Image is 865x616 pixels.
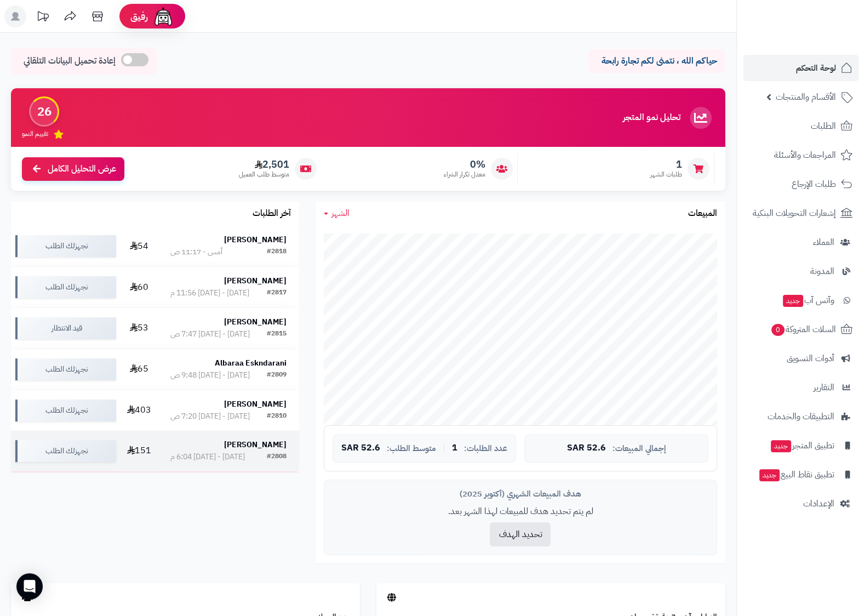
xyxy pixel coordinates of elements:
[215,357,287,369] strong: Albaraa Eskndarani
[743,374,858,401] a: التقارير
[267,452,287,463] div: #2808
[170,452,245,463] div: [DATE] - [DATE] 6:04 م
[170,247,222,258] div: أمس - 11:17 ص
[444,158,485,170] span: 0%
[771,323,785,336] span: 0
[121,267,158,307] td: 60
[331,207,350,220] span: الشهر
[758,467,834,482] span: تطبيق نقاط البيع
[782,293,834,308] span: وآتس آب
[783,295,803,307] span: جديد
[743,490,858,517] a: الإعدادات
[743,142,858,168] a: المراجعات والأسئلة
[688,209,717,219] h3: المبيعات
[787,351,834,366] span: أدوات التسويق
[597,55,717,67] p: حياكم الله ، نتمنى لكم تجارة رابحة
[796,60,836,76] span: لوحة التحكم
[444,170,485,179] span: معدل تكرار الشراء
[15,276,116,298] div: نجهزلك الطلب
[743,55,858,81] a: لوحة التحكم
[16,573,43,600] div: Open Intercom Messenger
[121,349,158,390] td: 65
[239,170,289,179] span: متوسط طلب العميل
[813,235,834,250] span: العملاء
[464,444,507,453] span: عدد الطلبات:
[224,234,287,246] strong: [PERSON_NAME]
[743,345,858,372] a: أدوات التسويق
[743,461,858,488] a: تطبيق نقاط البيعجديد
[267,247,287,258] div: #2818
[239,158,289,170] span: 2,501
[743,403,858,430] a: التطبيقات والخدمات
[776,89,836,105] span: الأقسام والمنتجات
[121,431,158,471] td: 151
[267,329,287,340] div: #2815
[567,443,606,453] span: 52.6 SAR
[814,380,834,395] span: التقارير
[743,287,858,313] a: وآتس آبجديد
[121,390,158,431] td: 403
[24,55,116,67] span: إعادة تحميل البيانات التلقائي
[15,235,116,257] div: نجهزلك الطلب
[790,8,855,31] img: logo-2.png
[29,5,56,30] a: تحديثات المنصة
[770,322,836,337] span: السلات المتروكة
[170,288,249,299] div: [DATE] - [DATE] 11:56 م
[650,158,682,170] span: 1
[15,400,116,421] div: نجهزلك الطلب
[490,522,551,546] button: تحديد الهدف
[224,439,287,450] strong: [PERSON_NAME]
[15,358,116,380] div: نجهزلك الطلب
[743,171,858,197] a: طلبات الإرجاع
[224,316,287,328] strong: [PERSON_NAME]
[267,411,287,422] div: #2810
[152,5,174,27] img: ai-face.png
[267,370,287,381] div: #2809
[121,226,158,266] td: 54
[612,444,666,453] span: إجمالي المبيعات:
[22,157,124,181] a: عرض التحليل الكامل
[792,176,836,192] span: طلبات الإرجاع
[121,308,158,349] td: 53
[774,147,836,163] span: المراجعات والأسئلة
[130,10,148,23] span: رفيق
[743,258,858,284] a: المدونة
[743,113,858,139] a: الطلبات
[650,170,682,179] span: طلبات الشهر
[15,440,116,462] div: نجهزلك الطلب
[333,488,708,500] div: هدف المبيعات الشهري (أكتوبر 2025)
[253,209,291,219] h3: آخر الطلبات
[170,411,250,422] div: [DATE] - [DATE] 7:20 ص
[759,469,780,481] span: جديد
[810,264,834,279] span: المدونة
[224,398,287,410] strong: [PERSON_NAME]
[22,129,48,139] span: تقييم النمو
[771,440,791,452] span: جديد
[770,438,834,453] span: تطبيق المتجر
[743,316,858,343] a: السلات المتروكة0
[224,275,287,287] strong: [PERSON_NAME]
[743,229,858,255] a: العملاء
[170,329,250,340] div: [DATE] - [DATE] 7:47 ص
[170,370,250,381] div: [DATE] - [DATE] 9:48 ص
[753,206,836,221] span: إشعارات التحويلات البنكية
[387,444,436,453] span: متوسط الطلب:
[15,317,116,339] div: قيد الانتظار
[743,200,858,226] a: إشعارات التحويلات البنكية
[623,113,680,123] h3: تحليل نمو المتجر
[803,496,834,511] span: الإعدادات
[743,432,858,459] a: تطبيق المتجرجديد
[48,163,116,175] span: عرض التحليل الكامل
[767,409,834,424] span: التطبيقات والخدمات
[267,288,287,299] div: #2817
[324,207,350,220] a: الشهر
[333,505,708,518] p: لم يتم تحديد هدف للمبيعات لهذا الشهر بعد.
[811,118,836,134] span: الطلبات
[341,443,380,453] span: 52.6 SAR
[443,444,445,452] span: |
[452,443,457,453] span: 1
